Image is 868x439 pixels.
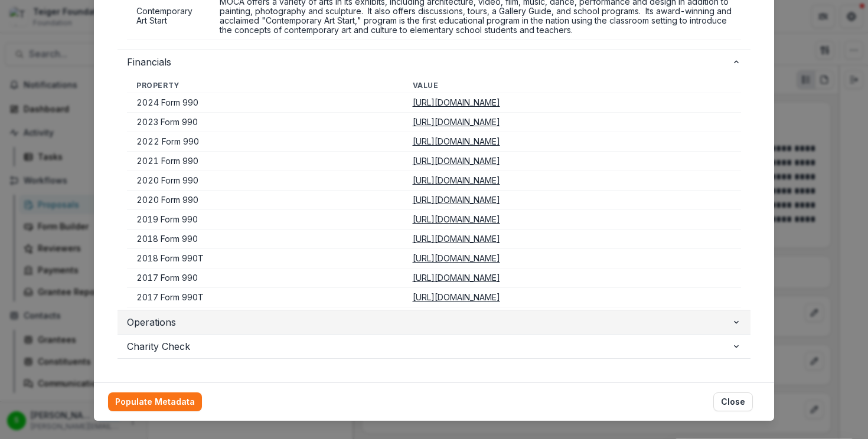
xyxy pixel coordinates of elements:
[127,339,732,353] span: Charity Check
[127,191,403,210] td: 2020 Form 990
[118,310,750,334] button: Operations
[413,273,500,283] a: [URL][DOMAIN_NAME]
[127,268,403,288] td: 2017 Form 990
[127,210,403,230] td: 2019 Form 990
[127,307,403,327] td: 2016 Form 990
[413,214,500,224] a: [URL][DOMAIN_NAME]
[413,117,500,127] a: [URL][DOMAIN_NAME]
[127,249,403,268] td: 2018 Form 990T
[413,156,500,166] a: [URL][DOMAIN_NAME]
[127,113,403,132] td: 2023 Form 990
[127,78,403,93] th: Property
[127,230,403,249] td: 2018 Form 990
[713,392,753,411] button: Close
[413,253,500,263] a: [URL][DOMAIN_NAME]
[413,175,500,185] a: [URL][DOMAIN_NAME]
[413,234,500,244] a: [URL][DOMAIN_NAME]
[413,97,500,107] a: [URL][DOMAIN_NAME]
[127,55,732,69] span: Financials
[127,171,403,191] td: 2020 Form 990
[127,315,732,329] span: Operations
[413,195,500,205] a: [URL][DOMAIN_NAME]
[108,392,202,411] button: Populate Metadata
[118,335,750,358] button: Charity Check
[127,152,403,171] td: 2021 Form 990
[118,74,750,310] div: Financials
[127,93,403,113] td: 2024 Form 990
[118,50,750,74] button: Financials
[413,136,500,146] a: [URL][DOMAIN_NAME]
[127,288,403,307] td: 2017 Form 990T
[403,78,741,93] th: Value
[127,132,403,152] td: 2022 Form 990
[413,292,500,302] a: [URL][DOMAIN_NAME]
